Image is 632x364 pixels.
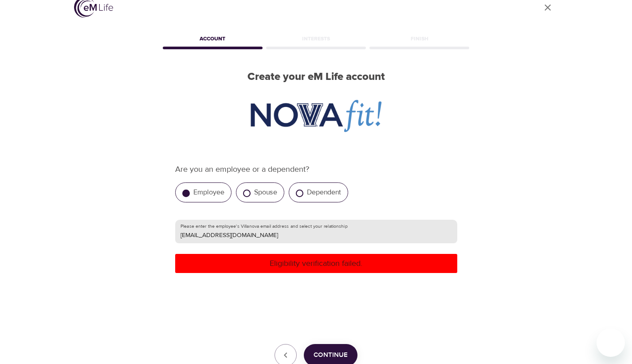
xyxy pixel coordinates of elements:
[238,94,394,138] img: Villanova%20logo.jpg
[597,328,625,357] iframe: Button to launch messaging window
[254,188,277,197] label: Spouse
[193,188,224,197] label: Employee
[175,163,457,175] p: Are you an employee or a dependent?
[314,349,348,361] span: Continue
[161,71,471,83] h2: Create your eM Life account
[307,188,341,197] label: Dependent
[179,257,454,269] p: Eligibility verification failed.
